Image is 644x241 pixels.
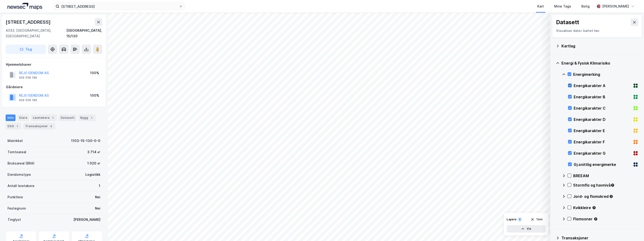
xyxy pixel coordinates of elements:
div: Festegrunn [8,206,26,211]
button: Vis [507,225,546,233]
div: Hjemmelshaver [6,62,102,67]
div: BREEAM [573,173,638,179]
div: Eiendomstype [8,172,31,177]
div: 100% [90,93,99,98]
div: Tinglyst [8,217,21,222]
div: Datasett [59,115,76,121]
button: Tag [6,45,46,54]
div: Kart [537,4,544,9]
img: logo.a4113a55bc3d86da70a041830d287a7e.svg [8,3,42,10]
div: Energikarakter E [574,128,631,134]
div: [STREET_ADDRESS] [6,18,52,26]
div: Logistikk [85,172,100,177]
div: Bruksareal (BRA) [8,161,34,166]
div: 1 020 ㎡ [87,161,100,166]
div: Energikarakter C [574,105,631,111]
div: Layers [507,218,516,221]
div: Eiere [17,115,29,121]
div: Mine Tags [554,4,571,9]
div: Energikarakter D [574,117,631,122]
div: 100% [90,70,99,76]
div: Info [6,115,15,121]
div: Energikarakter B [574,94,631,100]
div: Visualiser data i kartet her. [556,28,638,34]
div: Transaksjoner [561,235,638,241]
div: ESG [6,123,21,130]
div: 929 558 189 [19,98,37,102]
div: Energikarakter F [574,139,631,145]
div: Flomsoner [573,216,638,222]
div: 1 [50,115,55,120]
div: Leietakere [31,115,57,121]
div: Datasett [556,19,579,26]
div: Kvikkleire [573,205,638,210]
div: Nei [95,194,100,200]
button: Tøm [527,216,546,223]
div: 1103-15-130-0-0 [71,138,100,144]
div: [GEOGRAPHIC_DATA], 15/130 [66,28,102,39]
div: Energikarakter G [574,150,631,156]
div: Bygg [78,115,96,121]
div: Stormflo og havnivå [573,182,638,188]
div: Matrikkel [8,138,23,144]
div: [PERSON_NAME] [602,4,629,9]
div: 1 [89,115,94,120]
div: 8 [517,217,522,222]
div: 1 [15,124,19,129]
div: Energimerking [573,72,638,77]
div: Gj.snittlig energimerke [574,162,631,167]
div: Tooltip anchor [594,217,598,221]
div: Energi & Fysisk Klimarisiko [561,60,638,66]
div: Nei [95,206,100,211]
div: Gårdeiere [6,84,102,90]
div: Tomteareal [8,149,26,155]
div: Tooltip anchor [610,183,615,187]
div: Tooltip anchor [592,206,596,210]
div: Kontrollprogram for chat [621,218,644,241]
div: Bolig [581,4,590,9]
div: 1 [99,183,100,189]
div: Energikarakter A [574,83,631,88]
div: 3 714 ㎡ [87,149,100,155]
div: 929 558 189 [19,76,37,80]
input: Søk på adresse, matrikkel, gårdeiere, leietakere eller personer [59,3,179,10]
div: Jord- og flomskred [573,194,638,199]
div: 4 [49,124,53,129]
div: Tooltip anchor [609,194,613,199]
iframe: Chat Widget [621,218,644,241]
div: Kartlag [561,43,638,49]
div: Antall leietakere [8,183,34,189]
div: Transaksjoner [23,123,55,130]
div: [PERSON_NAME] [73,217,100,222]
div: 4033, [GEOGRAPHIC_DATA], [GEOGRAPHIC_DATA] [6,28,66,39]
div: Punktleie [8,194,23,200]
